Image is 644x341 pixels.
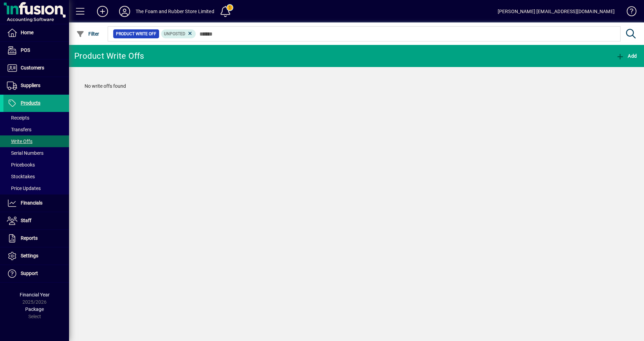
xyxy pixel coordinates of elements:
a: Customers [3,59,69,77]
button: Filter [75,28,101,40]
a: Stocktakes [3,171,69,182]
span: Settings [21,253,38,258]
button: Profile [114,5,136,18]
a: Write Offs [3,135,69,147]
span: Financials [21,200,42,206]
a: Pricebooks [3,159,69,171]
span: Home [21,30,33,35]
span: Unposted [164,31,185,36]
a: Receipts [3,112,69,124]
div: [PERSON_NAME] [EMAIL_ADDRESS][DOMAIN_NAME] [498,6,615,17]
span: Filter [76,31,99,37]
a: Suppliers [3,77,69,94]
span: Package [25,306,44,312]
a: Home [3,24,69,41]
span: Receipts [7,115,29,121]
span: Product Write Off [116,30,156,37]
button: Add [91,5,114,18]
div: No write offs found [78,76,635,97]
span: Write Offs [7,139,32,144]
span: Staff [21,218,31,223]
span: Pricebooks [7,162,35,168]
a: Transfers [3,124,69,135]
div: Product Write Offs [74,50,144,61]
a: Financials [3,195,69,212]
a: Reports [3,230,69,247]
span: Reports [21,235,38,241]
span: Financial Year [20,292,50,297]
a: Staff [3,212,69,229]
span: Price Updates [7,186,41,191]
div: The Foam and Rubber Store Limited [136,6,214,17]
a: POS [3,42,69,59]
a: Support [3,265,69,282]
a: Knowledge Base [622,1,635,24]
span: Transfers [7,127,31,132]
span: Customers [21,65,44,70]
span: Suppliers [21,83,40,88]
a: Serial Numbers [3,147,69,159]
a: Price Updates [3,182,69,194]
span: Support [21,271,38,276]
span: Serial Numbers [7,150,43,156]
span: Add [616,53,637,59]
button: Add [614,50,638,62]
a: Settings [3,247,69,265]
span: Stocktakes [7,174,35,179]
span: Products [21,100,40,106]
mat-chip: Product Movement Status: Unposted [161,29,196,38]
span: POS [21,47,30,53]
